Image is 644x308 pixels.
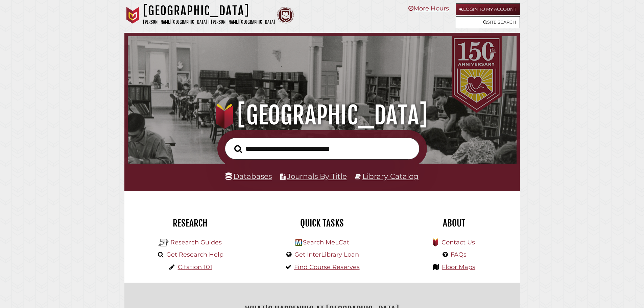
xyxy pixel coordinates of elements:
[362,172,419,181] a: Library Catalog
[159,238,169,248] img: Hekman Library Logo
[408,5,449,12] a: More Hours
[129,217,251,229] h2: Research
[261,217,383,229] h2: Quick Tasks
[442,239,475,246] a: Contact Us
[124,7,141,24] img: Calvin University
[170,239,222,246] a: Research Guides
[234,145,242,153] i: Search
[137,100,507,130] h1: [GEOGRAPHIC_DATA]
[294,263,360,271] a: Find Course Reserves
[143,3,275,18] h1: [GEOGRAPHIC_DATA]
[303,239,349,246] a: Search MeLCat
[143,18,275,26] p: [PERSON_NAME][GEOGRAPHIC_DATA] | [PERSON_NAME][GEOGRAPHIC_DATA]
[231,143,245,155] button: Search
[225,172,272,181] a: Databases
[393,217,515,229] h2: About
[166,251,223,258] a: Get Research Help
[287,172,347,181] a: Journals By Title
[451,251,467,258] a: FAQs
[295,239,302,246] img: Hekman Library Logo
[456,3,520,15] a: Login to My Account
[277,7,294,24] img: Calvin Theological Seminary
[294,251,359,258] a: Get InterLibrary Loan
[456,16,520,28] a: Site Search
[178,263,212,271] a: Citation 101
[442,263,475,271] a: Floor Maps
